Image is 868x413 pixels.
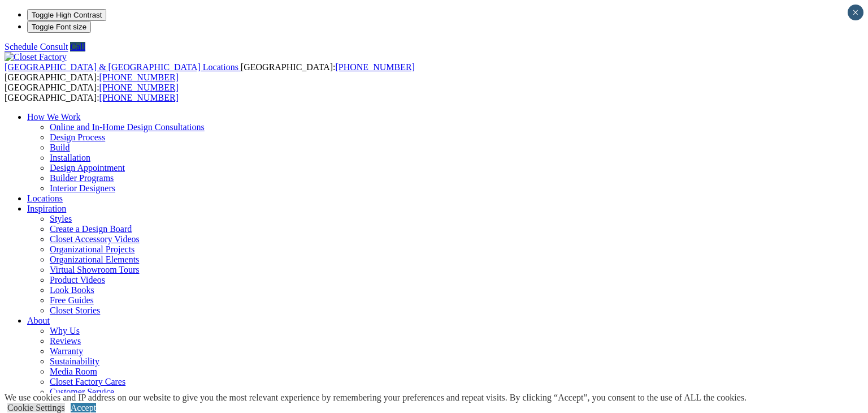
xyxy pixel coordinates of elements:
a: Closet Factory Cares [50,377,125,386]
a: Interior Designers [50,183,115,193]
div: We use cookies and IP address on our website to give you the most relevant experience by remember... [5,393,747,403]
button: Toggle High Contrast [27,9,106,21]
a: Styles [50,214,72,223]
a: Organizational Elements [50,255,139,264]
a: Inspiration [27,204,66,213]
a: Reviews [50,336,81,346]
a: Design Appointment [50,163,125,173]
a: Customer Service [50,387,114,397]
span: Toggle High Contrast [32,11,102,19]
a: Closet Accessory Videos [50,234,140,244]
button: Toggle Font size [27,21,91,33]
a: [GEOGRAPHIC_DATA] & [GEOGRAPHIC_DATA] Locations [5,62,241,72]
button: Close [848,5,863,20]
a: Media Room [50,367,97,376]
a: How We Work [27,112,81,122]
a: Sustainability [50,356,99,366]
span: Toggle Font size [32,23,86,31]
a: Cookie Settings [7,403,65,412]
a: Online and In-Home Design Consultations [50,122,205,132]
a: Why Us [50,326,80,335]
span: [GEOGRAPHIC_DATA]: [GEOGRAPHIC_DATA]: [5,62,415,82]
a: Schedule Consult [5,42,68,51]
a: Locations [27,193,63,203]
a: [PHONE_NUMBER] [99,83,179,92]
a: [PHONE_NUMBER] [99,72,179,82]
a: Create a Design Board [50,224,132,234]
a: About [27,316,50,325]
a: Installation [50,153,90,162]
a: Product Videos [50,275,105,285]
img: Closet Factory [5,52,67,62]
a: Closet Stories [50,306,100,315]
a: Design Process [50,132,105,142]
a: [PHONE_NUMBER] [335,62,414,72]
a: Builder Programs [50,173,114,183]
a: [PHONE_NUMBER] [99,93,179,102]
a: Virtual Showroom Tours [50,265,140,274]
a: Build [50,143,70,152]
a: Warranty [50,346,83,356]
a: Free Guides [50,295,94,305]
a: Accept [71,403,96,412]
a: Call [70,42,85,51]
span: [GEOGRAPHIC_DATA]: [GEOGRAPHIC_DATA]: [5,83,179,102]
a: Organizational Projects [50,244,134,254]
span: [GEOGRAPHIC_DATA] & [GEOGRAPHIC_DATA] Locations [5,62,238,72]
a: Look Books [50,285,94,295]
